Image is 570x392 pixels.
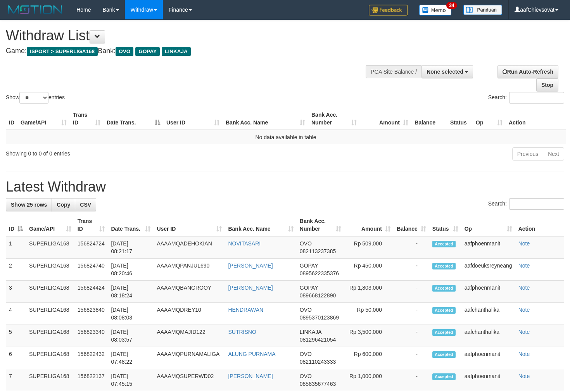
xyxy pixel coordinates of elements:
[461,303,515,325] td: aafchanthalika
[506,108,566,130] th: Action
[394,303,429,325] td: -
[104,108,163,130] th: Date Trans.: activate to sort column descending
[432,329,456,336] span: Accepted
[26,325,74,347] td: SUPERLIGA168
[6,147,232,157] div: Showing 0 to 0 of 0 entries
[344,369,394,391] td: Rp 1,000,000
[297,214,344,236] th: Bank Acc. Number: activate to sort column ascending
[163,108,223,130] th: User ID: activate to sort column ascending
[515,214,564,236] th: Action
[488,92,564,104] label: Search:
[300,248,336,254] span: Copy 082113237385 to clipboard
[26,236,74,259] td: SUPERLIGA168
[108,369,154,391] td: [DATE] 07:45:15
[300,285,318,291] span: GOPAY
[228,240,261,247] a: NOVITASARI
[108,325,154,347] td: [DATE] 08:03:57
[447,108,473,130] th: Status
[154,369,225,391] td: AAAAMQSUPERWD02
[446,2,457,9] span: 34
[461,369,515,391] td: aafphoenmanit
[463,5,502,15] img: panduan.png
[108,303,154,325] td: [DATE] 08:08:03
[26,347,74,369] td: SUPERLIGA168
[497,65,558,78] a: Run Auto-Refresh
[518,262,530,269] a: Note
[74,369,108,391] td: 156822137
[74,347,108,369] td: 156822432
[394,259,429,281] td: -
[228,373,273,379] a: [PERSON_NAME]
[543,147,564,161] a: Next
[366,65,421,78] div: PGA Site Balance /
[154,325,225,347] td: AAAAMQMAJID122
[74,325,108,347] td: 156823340
[6,281,26,303] td: 3
[6,214,26,236] th: ID: activate to sort column descending
[154,236,225,259] td: AAAAMQADEHOKIAN
[518,240,530,247] a: Note
[394,214,429,236] th: Balance: activate to sort column ascending
[26,214,74,236] th: Game/API: activate to sort column ascending
[536,78,558,92] a: Stop
[421,65,473,78] button: None selected
[74,281,108,303] td: 156824424
[411,108,447,130] th: Balance
[488,198,564,210] label: Search:
[74,303,108,325] td: 156823840
[223,108,308,130] th: Bank Acc. Name: activate to sort column ascending
[344,303,394,325] td: Rp 50,000
[300,351,312,357] span: OVO
[11,202,47,208] span: Show 25 rows
[26,303,74,325] td: SUPERLIGA168
[52,198,75,211] a: Copy
[162,47,191,56] span: LINKAJA
[461,347,515,369] td: aafphoenmanit
[461,259,515,281] td: aafdoeuksreyneang
[432,285,456,292] span: Accepted
[344,236,394,259] td: Rp 509,000
[300,314,339,321] span: Copy 0895370123869 to clipboard
[432,263,456,269] span: Accepted
[108,214,154,236] th: Date Trans.: activate to sort column ascending
[429,214,461,236] th: Status: activate to sort column ascending
[154,214,225,236] th: User ID: activate to sort column ascending
[518,329,530,335] a: Note
[518,285,530,291] a: Note
[509,198,564,210] input: Search:
[108,281,154,303] td: [DATE] 08:18:24
[344,214,394,236] th: Amount: activate to sort column ascending
[26,259,74,281] td: SUPERLIGA168
[228,285,273,291] a: [PERSON_NAME]
[80,202,91,208] span: CSV
[70,108,104,130] th: Trans ID: activate to sort column ascending
[461,281,515,303] td: aafphoenmanit
[461,325,515,347] td: aafchanthalika
[6,347,26,369] td: 6
[432,351,456,358] span: Accepted
[432,241,456,247] span: Accepted
[432,307,456,314] span: Accepted
[518,351,530,357] a: Note
[300,373,312,379] span: OVO
[512,147,543,161] a: Previous
[26,369,74,391] td: SUPERLIGA168
[360,108,411,130] th: Amount: activate to sort column ascending
[300,292,336,299] span: Copy 089668122890 to clipboard
[154,303,225,325] td: AAAAMQDREY10
[518,373,530,379] a: Note
[154,259,225,281] td: AAAAMQPANJUL690
[518,307,530,313] a: Note
[344,281,394,303] td: Rp 1,803,000
[344,347,394,369] td: Rp 600,000
[27,47,98,56] span: ISPORT > SUPERLIGA168
[6,259,26,281] td: 2
[394,369,429,391] td: -
[17,108,70,130] th: Game/API: activate to sort column ascending
[427,69,463,75] span: None selected
[6,92,65,104] label: Show entries
[6,236,26,259] td: 1
[6,369,26,391] td: 7
[300,359,336,365] span: Copy 082110243333 to clipboard
[344,259,394,281] td: Rp 450,000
